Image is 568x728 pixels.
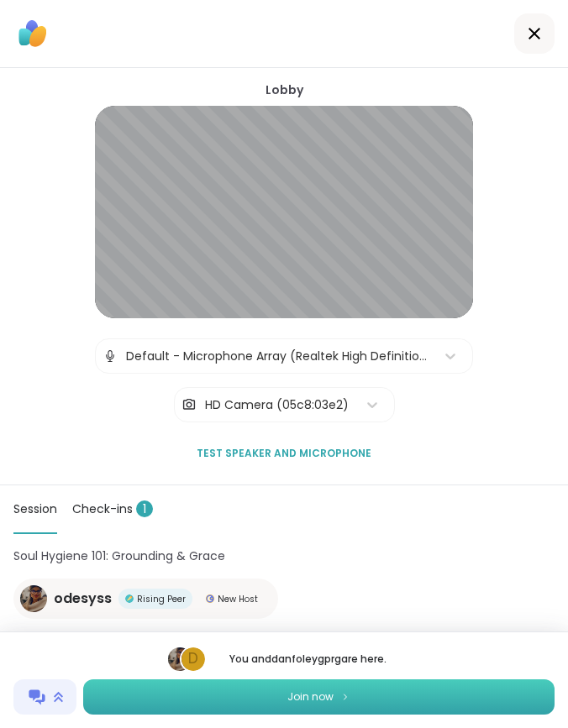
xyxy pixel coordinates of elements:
img: Rising Peer [125,594,134,603]
span: d [188,648,198,670]
button: Join now [83,679,555,715]
img: Camera [181,388,197,422]
span: Session [13,500,57,517]
img: Microphone [103,339,118,373]
span: 1 [136,500,153,517]
h1: Soul Hygiene 101: Grounding & Grace [13,547,555,565]
img: ShareWell Logomark [27,687,47,707]
button: chat [13,679,76,715]
span: New Host [218,593,258,605]
div: HD Camera (05c8:03e2) [205,396,349,414]
img: chat [54,691,63,703]
span: Join now [287,689,334,704]
span: odesyss [54,589,112,609]
h1: Lobby [266,81,303,99]
div: Default - Microphone Array (Realtek High Definition Audio(SST)) [126,348,427,365]
span: Test speaker and microphone [197,446,371,461]
img: ShareWell Logomark [340,692,350,701]
img: New Host [206,594,214,603]
p: You and danfoleygprg are here. [213,652,402,667]
a: odesyssodesyssRising PeerRising PeerNew HostNew Host [13,579,278,619]
span: Rising Peer [137,593,186,605]
span: Check-ins [72,500,153,517]
img: odesyss [168,647,192,671]
img: odesyss [20,585,47,612]
img: ShareWell Logo [13,14,52,53]
button: Test speaker and microphone [190,436,378,471]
